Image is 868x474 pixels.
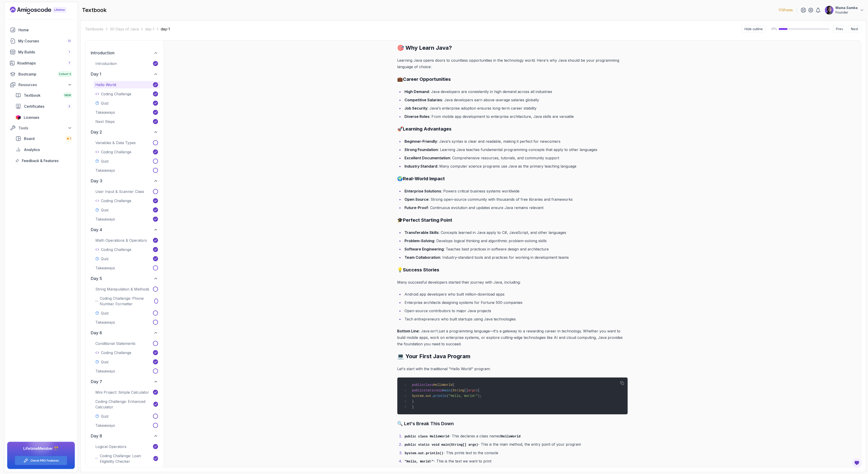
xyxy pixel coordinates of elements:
[403,267,440,273] strong: Success Stories
[403,97,628,103] li: : Java developers earn above-average salaries globally
[94,422,160,429] button: Takeaways
[403,254,628,261] li: : Industry-standard tools and practices for working in development teams
[91,275,102,282] h2: day 5
[453,389,464,392] span: String
[447,394,449,398] span: (
[95,444,126,449] p: Logical Operators
[91,227,102,233] h2: day 4
[95,320,115,325] p: Takeaways
[403,433,628,439] li: - This declares a class named
[95,140,136,145] p: Variables & Data Types
[403,126,452,132] strong: Learning Advantages
[424,389,435,392] span: static
[94,157,160,165] button: Quiz
[403,146,628,153] li: : Learning Java teaches fundamental programming concepts that apply to other languages
[468,389,476,392] span: args
[95,189,144,194] p: User Input & Scanner Class
[24,104,44,109] span: Certificates
[412,400,414,403] span: }
[18,125,72,131] div: Tools
[94,188,160,195] button: User Input & Scanner Class
[435,389,443,392] span: void
[65,93,71,97] span: NEW
[405,139,437,144] strong: Beginner-Friendly
[405,98,442,102] strong: Competitive Salaries
[94,367,160,375] button: Takeaways
[101,413,109,419] p: Quiz
[501,435,521,438] code: HelloWorld
[91,178,102,184] h2: day 3
[7,124,75,132] button: Tools
[13,145,75,154] a: analytics
[94,358,160,366] button: Quiz
[101,256,109,262] p: Quiz
[89,69,160,79] button: day 1
[94,340,160,347] button: Conditional Statements
[94,285,160,293] button: String Manipulation & Methods
[94,118,160,125] button: Next Steps
[24,93,41,98] span: Textbook
[95,168,115,173] p: Takeaways
[89,328,160,338] button: day 6
[836,6,858,10] p: Mama Samba
[403,155,628,161] li: : Comprehensive resources, tutorials, and community support
[431,394,433,398] span: .
[95,399,152,410] p: Coding Challenge: Enhanced Calculator
[403,316,628,322] li: Tech entrepreneurs who built startups using Java technologies
[94,60,160,67] button: Introduction
[94,309,160,317] button: Quiz
[13,156,75,165] a: feedback
[397,266,628,273] h3: 💡
[7,36,75,46] a: courses
[18,38,72,44] div: My Courses
[405,114,430,119] strong: Diverse Roles
[18,71,72,77] div: Bootcamp
[94,398,160,411] button: Coding Challenge: Enhanced Calculator
[101,207,109,213] p: Quiz
[397,329,419,333] strong: Bottom Line
[851,457,862,468] button: Open Feedback Button
[412,394,423,398] span: System
[101,149,131,155] p: Coding Challenge
[405,106,428,111] strong: Job Security
[403,229,628,236] li: : Concepts learned in Java apply to C#, JavaScript, and other languages
[94,206,160,214] button: Quiz
[89,377,160,387] button: day 7
[397,44,628,52] h2: 🎯 Why Learn Java?
[17,60,72,66] div: Roadmaps
[13,113,75,122] a: licenses
[405,247,444,251] strong: Software Engineering
[59,72,71,76] span: Cohort 3
[405,205,428,210] strong: Future-Proof
[68,105,70,108] span: 2
[101,198,131,204] p: Coding Challenge
[161,26,170,32] span: day-1
[412,405,414,409] span: }
[101,350,131,355] p: Coding Challenge
[7,47,75,57] a: builds
[94,90,160,98] button: Coding Challenge
[94,246,160,253] button: Coding Challenge
[405,230,439,235] strong: Transferable Skills
[94,413,160,420] button: Quiz
[433,394,447,398] span: println
[770,27,777,31] span: 17 %
[94,148,160,156] button: Coding Challenge
[94,237,160,244] button: Math Operations & Operators
[94,167,160,174] button: Takeaways
[397,57,628,70] p: Learning Java opens doors to countless opportunities in the technology world. Here's why Java sho...
[403,299,628,306] li: Enterprise architects designing systems for Fortune 500 companies
[405,156,450,160] strong: Excellent Documentation
[94,139,160,146] button: Variables & Data Types
[403,138,628,145] li: : Java's syntax is clear and readable, making it perfect for newcomers
[7,81,75,89] button: Resources
[101,158,109,164] p: Quiz
[85,26,103,32] a: Textbooks
[405,451,443,455] code: System.out.println()
[95,423,115,428] p: Takeaways
[449,394,478,398] span: "Hello, World!"
[95,286,149,292] p: String Manipulation & Methods
[94,389,160,396] button: Mini Project: Simple Calculator
[403,204,628,211] li: : Continuous evolution and updates ensure Java remains relevant
[451,389,453,392] span: (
